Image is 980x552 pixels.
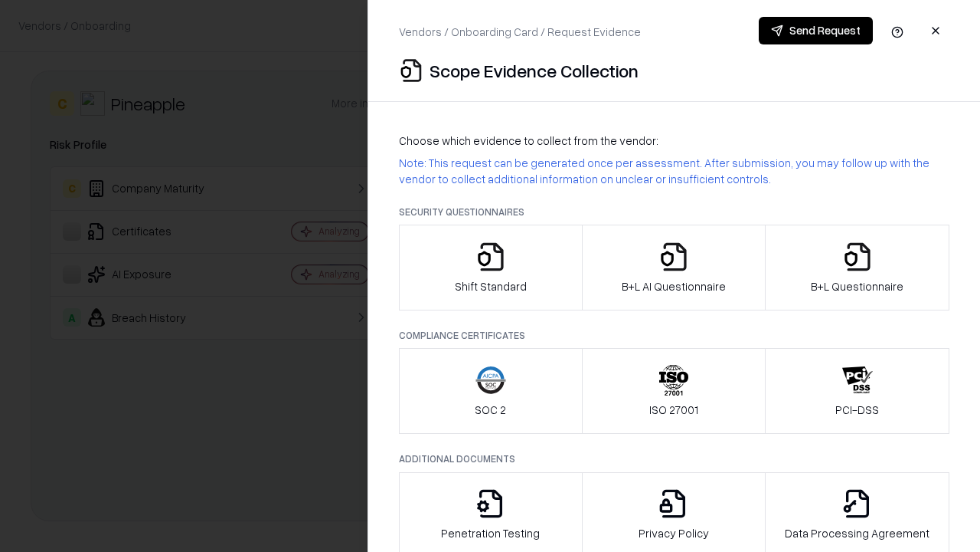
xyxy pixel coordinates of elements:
p: ISO 27001 [649,402,698,418]
p: Security Questionnaires [399,205,949,219]
button: Send Request [759,17,873,44]
p: SOC 2 [475,402,506,418]
button: ISO 27001 [582,348,766,434]
p: Choose which evidence to collect from the vendor: [399,133,949,149]
button: B+L AI Questionnaire [582,225,766,310]
button: SOC 2 [399,348,583,434]
button: PCI-DSS [765,348,949,434]
p: Compliance Certificates [399,329,949,342]
p: B+L Questionnaire [811,278,903,294]
p: Shift Standard [455,278,527,294]
p: Scope Evidence Collection [430,58,639,83]
button: B+L Questionnaire [765,225,949,310]
p: B+L AI Questionnaire [622,278,726,294]
p: Additional Documents [399,452,949,465]
button: Shift Standard [399,225,583,310]
p: PCI-DSS [835,402,879,418]
p: Note: This request can be generated once per assessment. After submission, you may follow up with... [399,155,949,187]
p: Vendors / Onboarding Card / Request Evidence [399,24,641,40]
p: Data Processing Agreement [785,525,929,541]
p: Penetration Testing [441,525,540,541]
p: Privacy Policy [639,525,709,541]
